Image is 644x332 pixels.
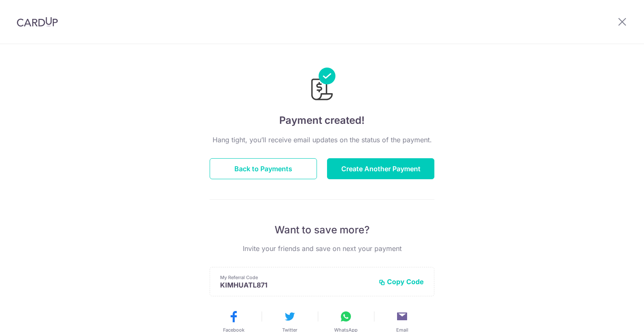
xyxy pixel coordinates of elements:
[220,274,372,281] p: My Referral Code
[327,158,434,179] button: Create Another Payment
[210,135,434,145] p: Hang tight, you’ll receive email updates on the status of the payment.
[379,277,424,286] button: Copy Code
[17,17,58,27] img: CardUp
[210,223,434,237] p: Want to save more?
[210,113,434,128] h4: Payment created!
[210,158,317,179] button: Back to Payments
[210,243,434,254] p: Invite your friends and save on next your payment
[309,68,335,103] img: Payments
[220,281,372,289] p: KIMHUATL871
